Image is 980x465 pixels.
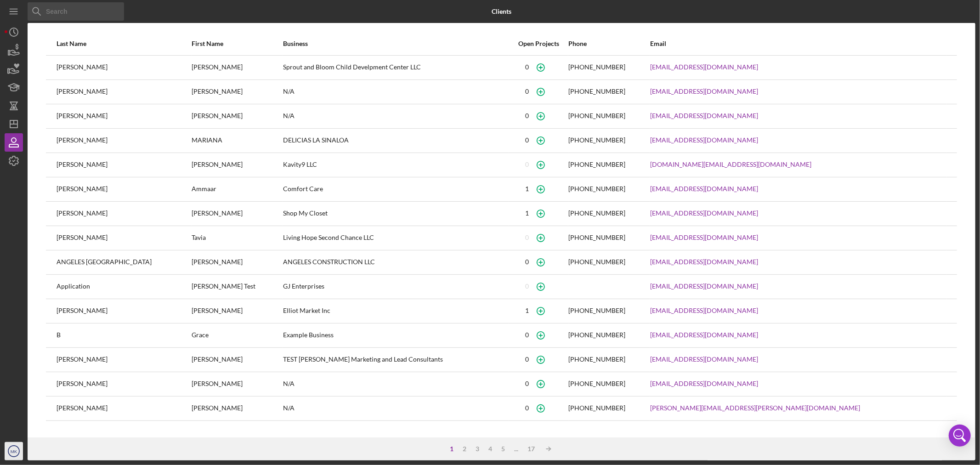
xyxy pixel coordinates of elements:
[57,153,191,176] div: [PERSON_NAME]
[510,445,523,453] div: ...
[650,234,758,241] a: [EMAIL_ADDRESS][DOMAIN_NAME]
[57,373,191,396] div: [PERSON_NAME]
[283,153,509,176] div: Kavity9 LLC
[650,136,758,144] a: [EMAIL_ADDRESS][DOMAIN_NAME]
[283,373,509,396] div: N/A
[445,445,458,453] div: 1
[569,307,626,314] div: [PHONE_NUMBER]
[57,275,191,298] div: Application
[192,56,283,79] div: [PERSON_NAME]
[57,80,191,103] div: [PERSON_NAME]
[526,234,529,241] div: 0
[497,445,510,453] div: 5
[192,348,283,371] div: [PERSON_NAME]
[192,275,283,298] div: [PERSON_NAME] Test
[526,283,529,290] div: 0
[57,397,191,420] div: [PERSON_NAME]
[11,449,17,454] text: MK
[471,445,484,453] div: 3
[650,331,758,339] a: [EMAIL_ADDRESS][DOMAIN_NAME]
[569,63,626,71] div: [PHONE_NUMBER]
[650,210,758,217] a: [EMAIL_ADDRESS][DOMAIN_NAME]
[283,202,509,225] div: Shop My Closet
[283,227,509,250] div: Living Hope Second Chance LLC
[28,2,124,21] input: Search
[192,397,283,420] div: [PERSON_NAME]
[57,56,191,79] div: [PERSON_NAME]
[526,331,529,339] div: 0
[5,442,23,460] button: MK
[526,404,529,412] div: 0
[192,178,283,201] div: Ammaar
[192,153,283,176] div: [PERSON_NAME]
[192,40,283,47] div: First Name
[526,161,529,168] div: 0
[569,185,626,193] div: [PHONE_NUMBER]
[650,258,758,266] a: [EMAIL_ADDRESS][DOMAIN_NAME]
[57,105,191,128] div: [PERSON_NAME]
[283,348,509,371] div: TEST [PERSON_NAME] Marketing and Lead Consultants
[526,356,529,363] div: 0
[283,397,509,420] div: N/A
[949,425,971,447] div: Open Intercom Messenger
[283,275,509,298] div: GJ Enterprises
[484,445,497,453] div: 4
[569,136,626,144] div: [PHONE_NUMBER]
[57,324,191,347] div: B
[650,307,758,314] a: [EMAIL_ADDRESS][DOMAIN_NAME]
[650,356,758,363] a: [EMAIL_ADDRESS][DOMAIN_NAME]
[283,40,509,47] div: Business
[526,63,529,71] div: 0
[569,112,626,119] div: [PHONE_NUMBER]
[569,380,626,387] div: [PHONE_NUMBER]
[57,178,191,201] div: [PERSON_NAME]
[526,88,529,95] div: 0
[569,40,650,47] div: Phone
[569,234,626,241] div: [PHONE_NUMBER]
[57,202,191,225] div: [PERSON_NAME]
[57,227,191,250] div: [PERSON_NAME]
[569,331,626,339] div: [PHONE_NUMBER]
[523,445,539,453] div: 17
[526,136,529,144] div: 0
[526,112,529,119] div: 0
[283,56,509,79] div: Sprout and Bloom Child Develpment Center LLC
[192,300,283,323] div: [PERSON_NAME]
[510,40,567,47] div: Open Projects
[283,80,509,103] div: N/A
[569,258,626,266] div: [PHONE_NUMBER]
[57,129,191,152] div: [PERSON_NAME]
[283,324,509,347] div: Example Business
[569,210,626,217] div: [PHONE_NUMBER]
[526,185,529,193] div: 1
[650,161,811,168] a: [DOMAIN_NAME][EMAIL_ADDRESS][DOMAIN_NAME]
[569,356,626,363] div: [PHONE_NUMBER]
[283,300,509,323] div: Elliot Market Inc
[650,63,758,71] a: [EMAIL_ADDRESS][DOMAIN_NAME]
[283,251,509,274] div: ANGELES CONSTRUCTION LLC
[569,88,626,95] div: [PHONE_NUMBER]
[650,404,860,412] a: [PERSON_NAME][EMAIL_ADDRESS][PERSON_NAME][DOMAIN_NAME]
[283,105,509,128] div: N/A
[650,380,758,387] a: [EMAIL_ADDRESS][DOMAIN_NAME]
[57,348,191,371] div: [PERSON_NAME]
[192,80,283,103] div: [PERSON_NAME]
[192,129,283,152] div: MARIANA
[526,307,529,314] div: 1
[650,40,946,47] div: Email
[569,161,626,168] div: [PHONE_NUMBER]
[192,324,283,347] div: Grace
[192,251,283,274] div: [PERSON_NAME]
[57,300,191,323] div: [PERSON_NAME]
[192,202,283,225] div: [PERSON_NAME]
[192,227,283,250] div: Tavia
[57,40,191,47] div: Last Name
[569,404,626,412] div: [PHONE_NUMBER]
[458,445,471,453] div: 2
[57,251,191,274] div: ANGELES [GEOGRAPHIC_DATA]
[650,112,758,119] a: [EMAIL_ADDRESS][DOMAIN_NAME]
[526,210,529,217] div: 1
[192,373,283,396] div: [PERSON_NAME]
[526,380,529,387] div: 0
[650,185,758,193] a: [EMAIL_ADDRESS][DOMAIN_NAME]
